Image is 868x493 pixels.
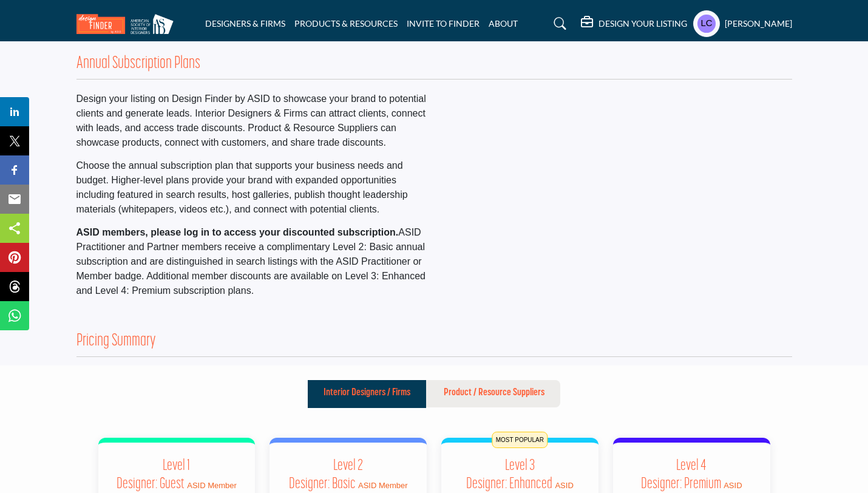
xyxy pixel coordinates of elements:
[308,380,426,408] button: Interior Designers / Firms
[693,10,720,37] button: Show hide supplier dropdown
[76,92,428,150] p: Design your listing on Design Finder by ASID to showcase your brand to potential clients and gene...
[641,458,721,492] b: Level 4 Designer: Premium
[76,14,180,34] img: Site Logo
[76,158,428,217] p: Choose the annual subscription plan that supports your business needs and budget. Higher-level pl...
[294,18,398,29] a: PRODUCTS & RESOURCES
[489,18,518,29] a: ABOUT
[76,225,428,298] p: ASID Practitioner and Partner members receive a complimentary Level 2: Basic annual subscription ...
[324,386,410,400] p: Interior Designers / Firms
[542,14,574,33] a: Search
[466,458,552,492] b: Level 3 Designer: Enhanced
[428,380,560,408] button: Product / Resource Suppliers
[205,18,285,29] a: DESIGNERS & FIRMS
[76,54,200,75] h2: Annual Subscription Plans
[598,18,687,29] h5: DESIGN YOUR LISTING
[407,18,480,29] a: INVITE TO FINDER
[725,18,792,30] h5: [PERSON_NAME]
[444,386,544,400] p: Product / Resource Suppliers
[76,227,399,237] strong: ASID members, please log in to access your discounted subscription.
[581,16,687,31] div: DESIGN YOUR LISTING
[492,432,548,448] span: MOST POPULAR
[76,331,156,352] h2: Pricing Summary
